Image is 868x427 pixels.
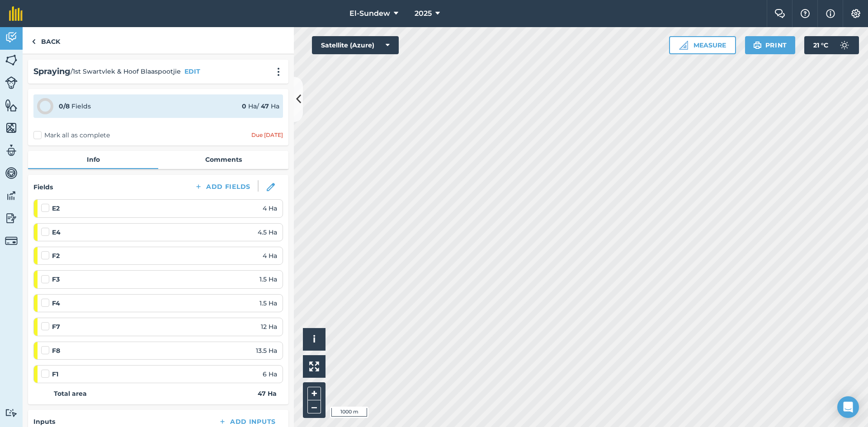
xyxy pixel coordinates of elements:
[52,251,60,261] strong: F2
[307,400,321,413] button: –
[54,389,87,399] strong: Total area
[59,102,70,110] strong: 0 / 8
[259,274,277,284] span: 1.5 Ha
[187,180,258,193] button: Add Fields
[52,369,58,379] strong: F1
[679,41,688,50] img: Ruler icon
[826,8,835,19] img: svg+xml;base64,PHN2ZyB4bWxucz0iaHR0cDovL3d3dy53My5vcmcvMjAwMC9zdmciIHdpZHRoPSIxNyIgaGVpZ2h0PSIxNy...
[415,8,432,19] span: 2025
[800,9,811,18] img: A question mark icon
[309,361,319,371] img: Four arrows, one pointing top left, one top right, one bottom right and the last bottom left
[303,328,325,351] button: i
[184,66,200,76] button: EDIT
[263,369,277,379] span: 6 Ha
[261,102,269,110] strong: 47
[251,131,283,139] div: Due [DATE]
[261,322,277,332] span: 12 Ha
[5,144,18,157] img: svg+xml;base64,PD94bWwgdmVyc2lvbj0iMS4wIiBlbmNvZGluZz0idXRmLTgiPz4KPCEtLSBHZW5lcmF0b3I6IEFkb2JlIE...
[9,6,23,21] img: fieldmargin Logo
[71,66,181,76] span: / 1st Swartvlek & Hoof Blaaspootjie
[242,102,246,110] strong: 0
[5,235,18,247] img: svg+xml;base64,PD94bWwgdmVyc2lvbj0iMS4wIiBlbmNvZGluZz0idXRmLTgiPz4KPCEtLSBHZW5lcmF0b3I6IEFkb2JlIE...
[5,31,18,44] img: svg+xml;base64,PD94bWwgdmVyc2lvbj0iMS4wIiBlbmNvZGluZz0idXRmLTgiPz4KPCEtLSBHZW5lcmF0b3I6IEFkb2JlIE...
[32,36,36,47] img: svg+xml;base64,PHN2ZyB4bWxucz0iaHR0cDovL3d3dy53My5vcmcvMjAwMC9zdmciIHdpZHRoPSI5IiBoZWlnaHQ9IjI0Ii...
[5,166,18,180] img: svg+xml;base64,PD94bWwgdmVyc2lvbj0iMS4wIiBlbmNvZGluZz0idXRmLTgiPz4KPCEtLSBHZW5lcmF0b3I6IEFkb2JlIE...
[5,99,18,112] img: svg+xml;base64,PHN2ZyB4bWxucz0iaHR0cDovL3d3dy53My5vcmcvMjAwMC9zdmciIHdpZHRoPSI1NiIgaGVpZ2h0PSI2MC...
[313,333,316,345] span: i
[263,203,277,213] span: 4 Ha
[5,408,18,417] img: svg+xml;base64,PD94bWwgdmVyc2lvbj0iMS4wIiBlbmNvZGluZz0idXRmLTgiPz4KPCEtLSBHZW5lcmF0b3I6IEFkb2JlIE...
[753,40,762,51] img: svg+xml;base64,PHN2ZyB4bWxucz0iaHR0cDovL3d3dy53My5vcmcvMjAwMC9zdmciIHdpZHRoPSIxOSIgaGVpZ2h0PSIyNC...
[263,251,277,261] span: 4 Ha
[52,298,60,308] strong: F4
[273,67,284,76] img: svg+xml;base64,PHN2ZyB4bWxucz0iaHR0cDovL3d3dy53My5vcmcvMjAwMC9zdmciIHdpZHRoPSIyMCIgaGVpZ2h0PSIyNC...
[23,27,69,54] a: Back
[258,389,277,399] strong: 47 Ha
[804,36,859,54] button: 21 °C
[259,298,277,308] span: 1.5 Ha
[5,211,18,225] img: svg+xml;base64,PD94bWwgdmVyc2lvbj0iMS4wIiBlbmNvZGluZz0idXRmLTgiPz4KPCEtLSBHZW5lcmF0b3I6IEFkb2JlIE...
[850,9,861,18] img: A cog icon
[52,346,60,356] strong: F8
[258,227,277,237] span: 4.5 Ha
[837,396,859,418] div: Open Intercom Messenger
[5,76,18,89] img: svg+xml;base64,PD94bWwgdmVyc2lvbj0iMS4wIiBlbmNvZGluZz0idXRmLTgiPz4KPCEtLSBHZW5lcmF0b3I6IEFkb2JlIE...
[256,346,277,356] span: 13.5 Ha
[52,322,60,332] strong: F7
[349,8,390,19] span: El-Sundew
[5,189,18,202] img: svg+xml;base64,PD94bWwgdmVyc2lvbj0iMS4wIiBlbmNvZGluZz0idXRmLTgiPz4KPCEtLSBHZW5lcmF0b3I6IEFkb2JlIE...
[52,227,61,237] strong: E4
[52,274,60,284] strong: F3
[33,131,110,140] label: Mark all as complete
[28,151,158,168] a: Info
[5,53,18,67] img: svg+xml;base64,PHN2ZyB4bWxucz0iaHR0cDovL3d3dy53My5vcmcvMjAwMC9zdmciIHdpZHRoPSI1NiIgaGVpZ2h0PSI2MC...
[312,36,399,54] button: Satellite (Azure)
[52,203,60,213] strong: E2
[774,9,785,18] img: Two speech bubbles overlapping with the left bubble in the forefront
[835,36,854,54] img: svg+xml;base64,PD94bWwgdmVyc2lvbj0iMS4wIiBlbmNvZGluZz0idXRmLTgiPz4KPCEtLSBHZW5lcmF0b3I6IEFkb2JlIE...
[242,101,279,111] div: Ha / Ha
[33,182,53,192] h4: Fields
[307,387,321,400] button: +
[33,65,71,78] h2: Spraying
[59,101,91,111] div: Fields
[5,121,18,135] img: svg+xml;base64,PHN2ZyB4bWxucz0iaHR0cDovL3d3dy53My5vcmcvMjAwMC9zdmciIHdpZHRoPSI1NiIgaGVpZ2h0PSI2MC...
[669,36,736,54] button: Measure
[33,417,55,427] h4: Inputs
[813,36,828,54] span: 21 ° C
[158,151,288,168] a: Comments
[267,183,275,191] img: svg+xml;base64,PHN2ZyB3aWR0aD0iMTgiIGhlaWdodD0iMTgiIHZpZXdCb3g9IjAgMCAxOCAxOCIgZmlsbD0ibm9uZSIgeG...
[745,36,796,54] button: Print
